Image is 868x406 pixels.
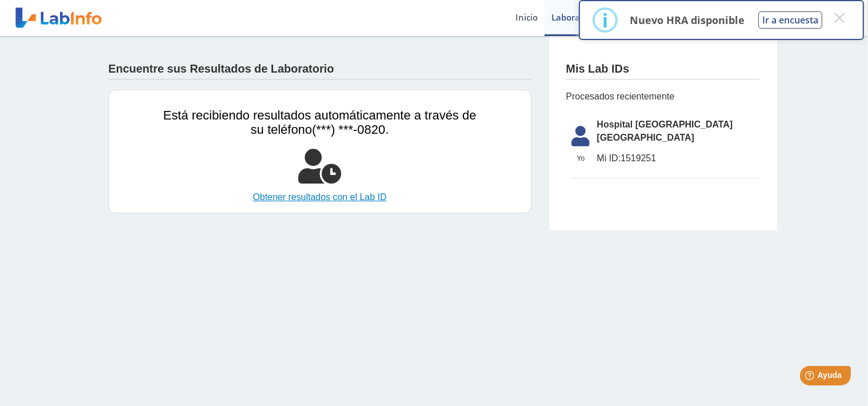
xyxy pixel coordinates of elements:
[566,62,630,76] h4: Mis Lab IDs
[829,7,850,28] button: Close this dialog
[766,361,855,393] iframe: Help widget launcher
[163,190,477,204] a: Obtener resultados con el Lab ID
[565,153,597,164] span: Yo
[163,108,477,137] span: Está recibiendo resultados automáticamente a través de su teléfono
[597,153,621,163] span: Mi ID:
[566,90,760,104] span: Procesados recientemente
[597,118,760,145] span: Hospital [GEOGRAPHIC_DATA] [GEOGRAPHIC_DATA]
[602,10,608,30] div: i
[109,62,334,76] h4: Encuentre sus Resultados de Laboratorio
[758,11,822,29] button: Ir a encuesta
[597,152,760,165] span: 1519251
[630,13,745,27] p: Nuevo HRA disponible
